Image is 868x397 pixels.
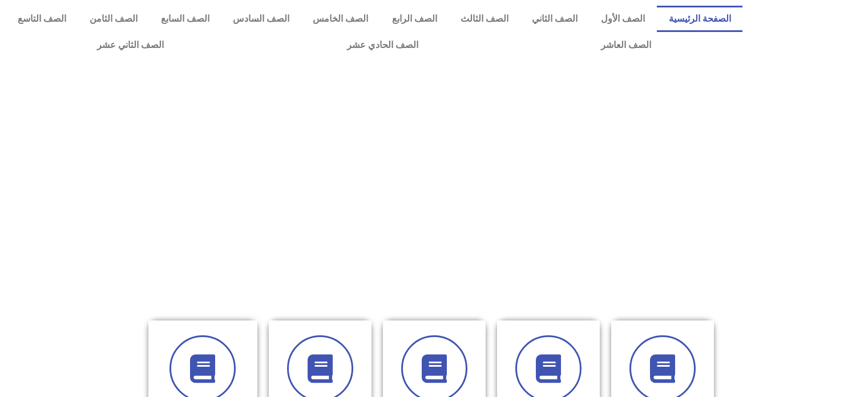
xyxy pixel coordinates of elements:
a: الصف الرابع [380,6,449,32]
a: الصف الحادي عشر [255,32,509,58]
a: الصف العاشر [510,32,742,58]
a: الصف الثامن [78,6,149,32]
a: الصف الثاني عشر [6,32,255,58]
a: الصف السادس [221,6,301,32]
a: الصف السابع [149,6,221,32]
a: الصف الثاني [520,6,589,32]
a: الصف الأول [590,6,657,32]
a: الصفحة الرئيسية [657,6,742,32]
a: الصف التاسع [6,6,78,32]
a: الصف الثالث [449,6,520,32]
a: الصف الخامس [301,6,380,32]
